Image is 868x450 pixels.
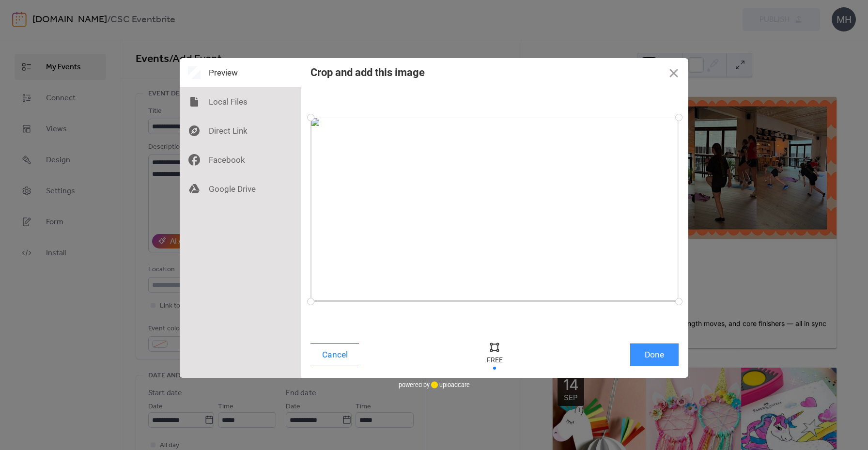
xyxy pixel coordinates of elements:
[180,116,301,145] div: Direct Link
[659,58,688,87] button: Close
[180,174,301,203] div: Google Drive
[180,87,301,116] div: Local Files
[310,343,359,366] button: Cancel
[399,378,470,392] div: powered by
[630,343,679,366] button: Done
[430,381,470,388] a: uploadcare
[180,58,301,87] div: Preview
[180,145,301,174] div: Facebook
[310,66,425,78] div: Crop and add this image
